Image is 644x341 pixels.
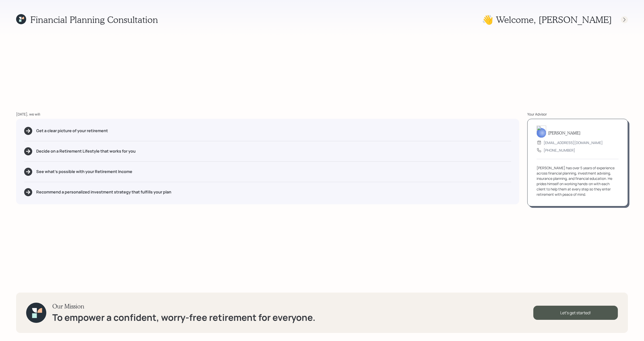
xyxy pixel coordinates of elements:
[544,140,603,145] div: [EMAIL_ADDRESS][DOMAIN_NAME]
[482,14,612,25] h1: 👋 Welcome , [PERSON_NAME]
[36,169,132,174] h5: See what's possible with your Retirement Income
[30,14,158,25] h1: Financial Planning Consultation
[537,165,619,197] div: [PERSON_NAME] has over 5 years of experience across financial planning, investment advising, insu...
[36,149,136,154] h5: Decide on a Retirement Lifestyle that works for you
[548,130,580,135] h5: [PERSON_NAME]
[533,306,618,320] div: Let's get started!
[36,128,108,133] h5: Get a clear picture of your retirement
[52,312,315,323] h1: To empower a confident, worry-free retirement for everyone.
[52,303,315,310] h3: Our Mission
[527,111,628,117] div: Your Advisor
[36,190,171,194] h5: Recommend a personalized investment strategy that fulfills your plan
[537,126,546,138] img: michael-russo-headshot.png
[544,148,575,153] div: [PHONE_NUMBER]
[16,111,519,117] div: [DATE], we will:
